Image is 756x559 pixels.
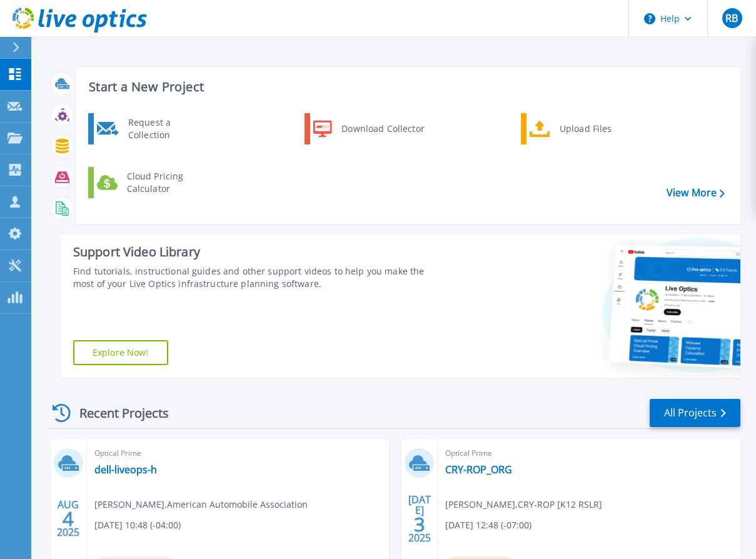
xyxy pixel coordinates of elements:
[725,13,738,23] span: RB
[121,170,213,195] div: Cloud Pricing Calculator
[94,446,382,460] span: Optical Prime
[445,498,602,511] span: [PERSON_NAME] , CRY-ROP [K12 RSLR]
[73,244,426,260] div: Support Video Library
[445,446,733,460] span: Optical Prime
[94,518,181,532] span: [DATE] 10:48 (-04:00)
[335,116,430,141] div: Download Collector
[414,519,425,530] span: 3
[63,513,74,524] span: 4
[122,116,213,141] div: Request a Collection
[667,187,725,199] a: View More
[650,399,740,427] a: All Projects
[408,496,431,541] div: [DATE] 2025
[553,116,646,141] div: Upload Files
[445,518,532,532] span: [DATE] 12:48 (-07:00)
[73,265,426,290] div: Find tutorials, instructional guides and other support videos to help you make the most of your L...
[94,498,308,511] span: [PERSON_NAME] , American Automobile Association
[521,113,649,144] a: Upload Files
[48,398,186,428] div: Recent Projects
[94,463,157,476] a: dell-liveops-h
[89,80,724,94] h3: Start a New Project
[73,340,168,365] a: Explore Now!
[88,167,216,198] a: Cloud Pricing Calculator
[305,113,433,144] a: Download Collector
[445,463,512,476] a: CRY-ROP_ORG
[56,496,80,541] div: AUG 2025
[88,113,216,144] a: Request a Collection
